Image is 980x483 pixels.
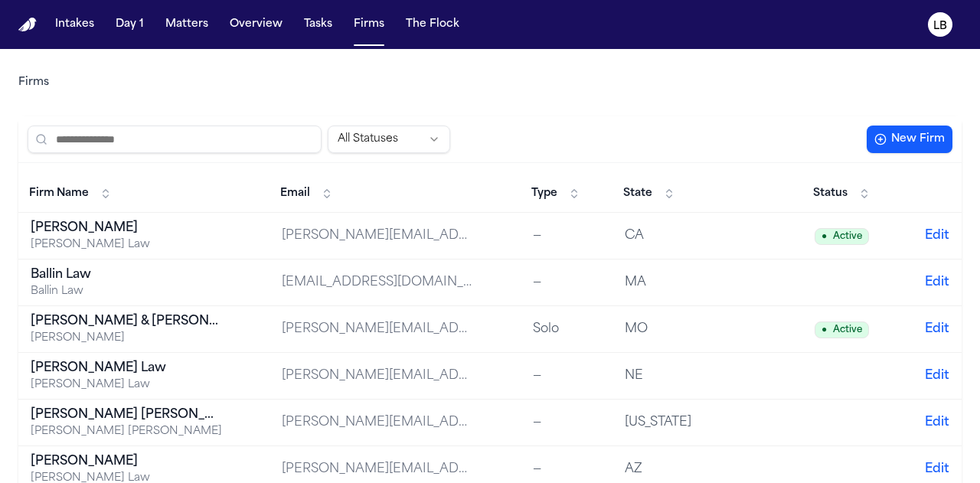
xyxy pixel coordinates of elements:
[31,452,222,471] div: [PERSON_NAME]
[533,413,601,432] div: —
[925,367,949,385] button: Edit
[813,186,848,201] span: Status
[31,359,222,377] div: [PERSON_NAME] Law
[925,460,949,478] button: Edit
[18,18,37,32] img: Finch Logo
[18,75,49,90] a: Firms
[49,11,100,38] button: Intakes
[31,284,222,299] div: Ballin Law
[533,273,601,292] div: —
[21,181,119,206] button: Firm Name
[815,321,869,338] span: Active
[348,11,390,38] button: Firms
[533,227,601,245] div: —
[282,413,473,432] div: [PERSON_NAME][EMAIL_ADDRESS][PERSON_NAME][DOMAIN_NAME]
[29,186,89,201] span: Firm Name
[282,227,473,245] div: [PERSON_NAME][EMAIL_ADDRESS][DOMAIN_NAME]
[533,320,601,338] div: Solo
[625,367,790,385] div: NE
[925,273,949,292] button: Edit
[625,273,790,292] div: MA
[273,181,341,206] button: Email
[31,377,222,393] div: [PERSON_NAME] Law
[822,230,827,243] span: ●
[282,273,473,292] div: [EMAIL_ADDRESS][DOMAIN_NAME]
[224,11,289,38] button: Overview
[31,406,222,424] div: [PERSON_NAME] [PERSON_NAME]
[31,312,222,331] div: [PERSON_NAME] & [PERSON_NAME]
[867,126,952,153] button: New Firm
[625,413,790,432] div: [US_STATE]
[159,11,214,38] button: Matters
[524,181,588,206] button: Type
[280,186,310,201] span: Email
[31,331,222,346] div: [PERSON_NAME]
[31,237,222,253] div: [PERSON_NAME] Law
[31,219,222,237] div: [PERSON_NAME]
[625,460,790,478] div: AZ
[533,367,601,385] div: —
[623,186,652,201] span: State
[282,460,473,478] div: [PERSON_NAME][EMAIL_ADDRESS][DOMAIN_NAME]
[18,18,37,32] a: Home
[31,424,222,439] div: [PERSON_NAME] [PERSON_NAME]
[18,75,49,90] nav: Breadcrumb
[298,11,338,38] button: Tasks
[625,227,790,245] div: CA
[282,320,473,338] div: [PERSON_NAME][EMAIL_ADDRESS][DOMAIN_NAME]
[531,186,557,201] span: Type
[400,11,465,38] button: The Flock
[109,11,150,38] button: Day 1
[533,460,601,478] div: —
[282,367,473,385] div: [PERSON_NAME][EMAIL_ADDRESS][PERSON_NAME][DOMAIN_NAME]
[925,413,949,432] button: Edit
[625,320,790,338] div: MO
[616,181,683,206] button: State
[31,266,222,284] div: Ballin Law
[925,227,949,245] button: Edit
[925,320,949,338] button: Edit
[815,228,869,245] span: Active
[805,181,878,206] button: Status
[822,324,827,336] span: ●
